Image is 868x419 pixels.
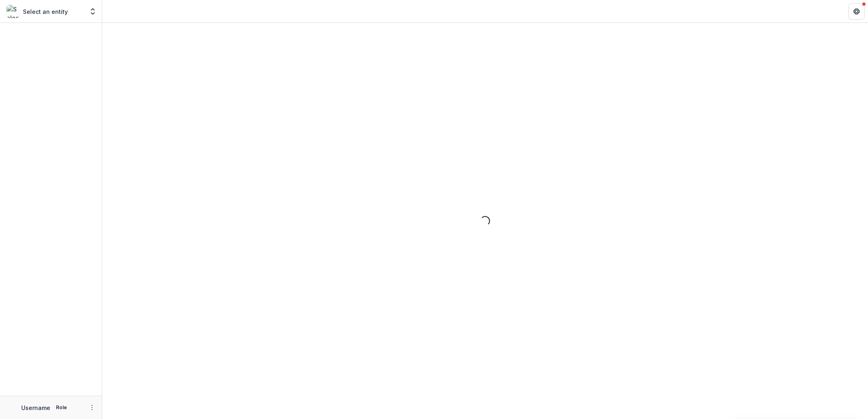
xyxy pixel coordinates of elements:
[7,5,20,18] img: Select an entity
[54,404,69,411] p: Role
[87,3,98,20] button: Open entity switcher
[87,403,97,412] button: More
[21,403,50,412] p: Username
[23,7,68,16] p: Select an entity
[848,3,865,20] button: Get Help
